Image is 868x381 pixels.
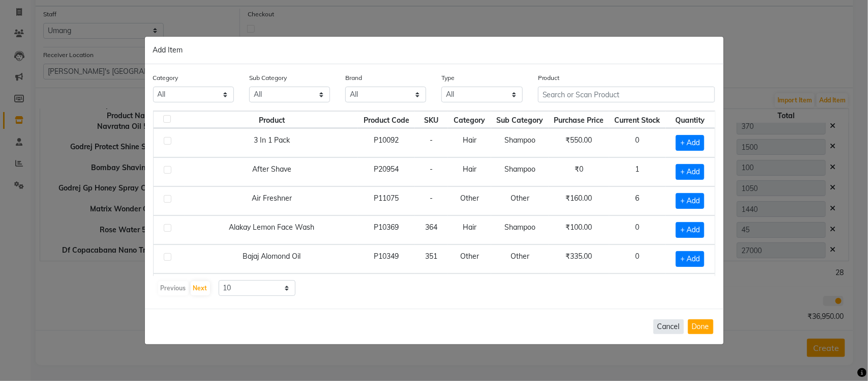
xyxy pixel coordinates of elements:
[448,215,491,244] td: Hair
[491,111,549,128] th: Sub Category
[448,157,491,186] td: Hair
[153,73,178,83] label: Category
[549,186,609,215] td: ₹160.00
[448,274,491,303] td: Other
[185,215,358,244] td: Alakay Lemon Face Wash
[676,164,704,180] span: + Add
[415,157,448,186] td: -
[185,157,358,186] td: After Shave
[358,111,414,128] th: Product Code
[609,186,666,215] td: 6
[441,73,455,83] label: Type
[609,274,666,303] td: 0
[185,274,358,303] td: Bdb Brush Set Pack -6
[345,73,362,83] label: Brand
[185,128,358,157] td: 3 In 1 Pack
[358,157,414,186] td: P20954
[358,128,414,157] td: P10092
[491,215,549,244] td: Shampoo
[549,244,609,274] td: ₹335.00
[491,274,549,303] td: Other
[358,274,414,303] td: P10874
[609,157,666,186] td: 1
[185,186,358,215] td: Air Freshner
[358,186,414,215] td: P11075
[666,111,714,128] th: Quantity
[191,281,210,295] button: Next
[448,128,491,157] td: Hair
[185,244,358,274] td: Bajaj Alomond Oil
[676,135,704,151] span: + Add
[538,87,715,102] input: Search or Scan Product
[415,244,448,274] td: 351
[448,244,491,274] td: Other
[676,251,704,267] span: + Add
[448,111,491,128] th: Category
[415,186,448,215] td: -
[249,73,287,83] label: Sub Category
[491,157,549,186] td: Shampoo
[415,111,448,128] th: SKU
[491,186,549,215] td: Other
[688,319,713,334] button: Done
[491,128,549,157] td: Shampoo
[549,274,609,303] td: ₹4,500.00
[554,116,604,125] span: Purchase Price
[549,215,609,244] td: ₹100.00
[538,73,560,83] label: Product
[609,111,666,128] th: Current Stock
[653,319,684,334] button: Cancel
[448,186,491,215] td: Other
[415,128,448,157] td: -
[358,244,414,274] td: P10349
[415,215,448,244] td: 364
[185,111,358,128] th: Product
[358,215,414,244] td: P10369
[609,128,666,157] td: 0
[609,244,666,274] td: 0
[676,222,704,238] span: + Add
[609,215,666,244] td: 0
[491,244,549,274] td: Other
[549,128,609,157] td: ₹550.00
[415,274,448,303] td: -
[549,157,609,186] td: ₹0
[145,37,724,64] div: Add Item
[676,193,704,209] span: + Add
